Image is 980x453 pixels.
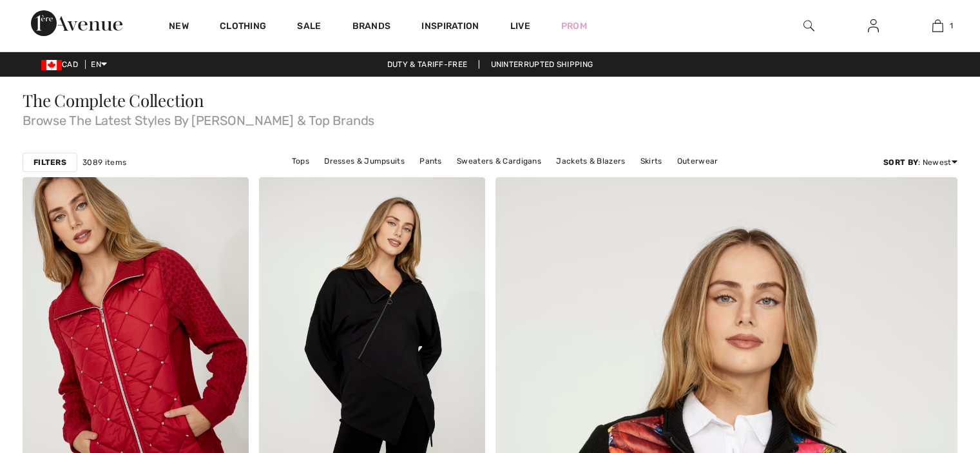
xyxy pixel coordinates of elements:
[220,21,266,34] a: Clothing
[23,89,204,111] span: The Complete Collection
[858,18,889,34] a: Sign In
[91,60,107,69] span: EN
[634,153,669,169] a: Skirts
[868,18,879,34] img: My Info
[41,60,83,69] span: CAD
[671,153,725,169] a: Outerwear
[883,157,957,168] div: : Newest
[450,153,548,169] a: Sweaters & Cardigans
[950,20,953,32] span: 1
[906,18,969,34] a: 1
[82,157,126,168] span: 3089 items
[23,109,957,127] span: Browse The Latest Styles By [PERSON_NAME] & Top Brands
[510,19,530,33] a: Live
[550,153,631,169] a: Jackets & Blazers
[421,21,479,34] span: Inspiration
[932,18,943,34] img: My Bag
[352,21,391,34] a: Brands
[803,18,814,34] img: search the website
[318,153,411,169] a: Dresses & Jumpsuits
[41,60,62,70] img: Canadian Dollar
[169,21,189,34] a: New
[34,157,66,168] strong: Filters
[285,153,316,169] a: Tops
[31,10,122,36] img: 1ère Avenue
[413,153,448,169] a: Pants
[561,19,587,33] a: Prom
[297,21,321,34] a: Sale
[883,158,918,167] strong: Sort By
